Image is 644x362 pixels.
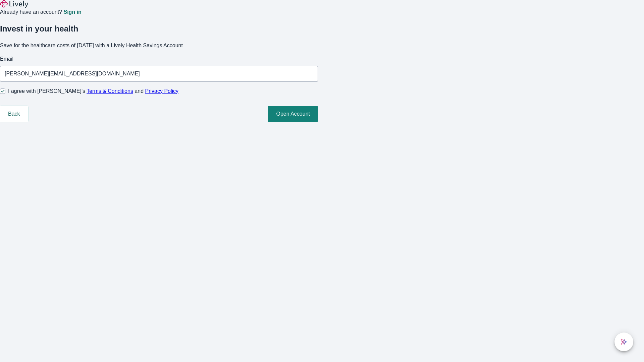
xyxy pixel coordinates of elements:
button: chat [614,333,633,351]
a: Privacy Policy [145,88,179,94]
a: Sign in [63,9,81,15]
button: Open Account [268,106,318,122]
span: I agree with [PERSON_NAME]’s and [8,87,178,95]
svg: Lively AI Assistant [621,339,627,345]
a: Terms & Conditions [87,88,133,94]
